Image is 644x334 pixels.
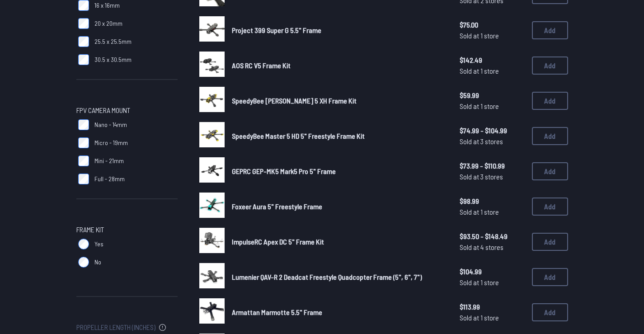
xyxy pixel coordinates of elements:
[78,54,89,65] input: 30.5 x 30.5mm
[199,298,225,326] a: image
[94,174,125,183] span: Full - 28mm
[232,25,445,36] a: Project 399 Super G 5.5" Frame
[94,240,103,249] span: Yes
[460,19,525,30] span: $75.00
[232,307,445,318] a: Armattan Marmotte 5.5" Frame
[460,266,525,277] span: $104.99
[460,101,525,112] span: Sold at 1 store
[78,137,89,148] input: Micro - 19mm
[232,95,445,106] a: SpeedyBee [PERSON_NAME] 5 XH Frame Kit
[232,202,322,211] span: Foxeer Aura 5" Freestyle Frame
[94,258,101,267] span: No
[94,1,120,10] span: 16 x 16mm
[460,55,525,66] span: $142.49
[460,207,525,217] span: Sold at 1 store
[199,122,225,147] img: image
[199,157,225,185] a: image
[460,30,525,41] span: Sold at 1 store
[199,87,225,112] img: image
[532,127,568,145] button: Add
[199,87,225,115] a: image
[460,196,525,207] span: $98.99
[199,52,225,77] img: image
[460,277,525,288] span: Sold at 1 store
[460,231,525,242] span: $93.50 - $148.49
[76,322,155,333] span: Propeller Length (Inches)
[199,298,225,324] img: image
[199,193,225,218] img: image
[199,52,225,80] a: image
[199,193,225,221] a: image
[460,125,525,136] span: $74.99 - $104.99
[199,122,225,150] a: image
[532,303,568,321] button: Add
[232,236,445,247] a: ImpulseRC Apex DC 5" Frame Kit
[232,96,357,105] span: SpeedyBee [PERSON_NAME] 5 XH Frame Kit
[94,37,132,46] span: 25.5 x 25.5mm
[532,268,568,286] button: Add
[76,105,130,116] span: FPV Camera Mount
[94,55,132,64] span: 30.5 x 30.5mm
[199,157,225,183] img: image
[199,228,225,253] img: image
[199,16,225,42] img: image
[232,132,365,140] span: SpeedyBee Master 5 HD 5" Freestyle Frame Kit
[232,26,321,34] span: Project 399 Super G 5.5" Frame
[232,308,322,316] span: Armattan Marmotte 5.5" Frame
[532,56,568,75] button: Add
[232,61,291,70] span: AOS RC V5 Frame Kit
[94,120,127,129] span: Nano - 14mm
[232,201,445,212] a: Foxeer Aura 5" Freestyle Frame
[76,224,104,235] span: Frame Kit
[460,160,525,171] span: $73.99 - $110.99
[532,21,568,39] button: Add
[232,166,445,177] a: GEPRC GEP-MK5 Mark5 Pro 5" Frame
[199,263,225,288] img: image
[199,263,225,291] a: image
[232,167,336,175] span: GEPRC GEP-MK5 Mark5 Pro 5" Frame
[232,60,445,71] a: AOS RC V5 Frame Kit
[460,136,525,147] span: Sold at 3 stores
[460,242,525,253] span: Sold at 4 stores
[78,257,89,268] input: No
[78,155,89,166] input: Mini - 21mm
[78,18,89,29] input: 20 x 20mm
[532,198,568,216] button: Add
[460,312,525,323] span: Sold at 1 store
[78,36,89,47] input: 25.5 x 25.5mm
[532,233,568,251] button: Add
[232,273,422,281] span: Lumenier QAV-R 2 Deadcat Freestyle Quadcopter Frame (5", 6", 7")
[532,92,568,110] button: Add
[94,19,122,28] span: 20 x 20mm
[460,90,525,101] span: $59.99
[199,228,225,256] a: image
[78,119,89,130] input: Nano - 14mm
[94,156,124,165] span: Mini - 21mm
[78,174,89,184] input: Full - 28mm
[199,16,225,44] a: image
[460,171,525,182] span: Sold at 3 stores
[232,272,445,282] a: Lumenier QAV-R 2 Deadcat Freestyle Quadcopter Frame (5", 6", 7")
[232,237,324,246] span: ImpulseRC Apex DC 5" Frame Kit
[94,138,128,147] span: Micro - 19mm
[78,239,89,249] input: Yes
[460,66,525,76] span: Sold at 1 store
[532,162,568,180] button: Add
[460,301,525,312] span: $113.99
[232,131,445,141] a: SpeedyBee Master 5 HD 5" Freestyle Frame Kit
